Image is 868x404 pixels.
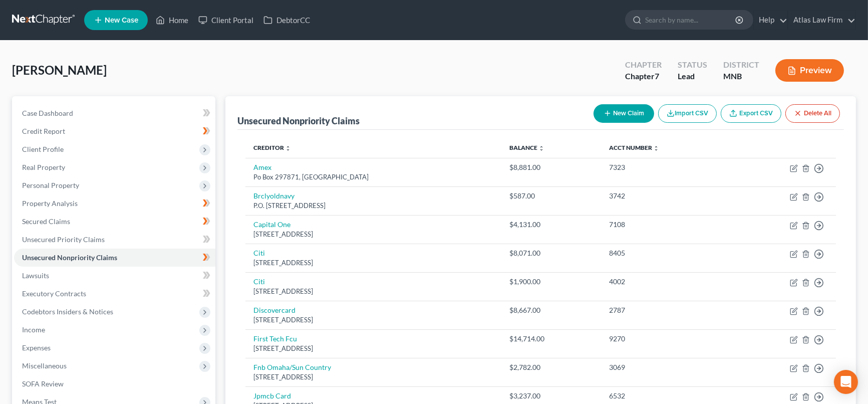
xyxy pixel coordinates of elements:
[510,162,594,172] div: $8,881.00
[510,362,594,372] div: $2,782.00
[14,285,215,303] a: Executory Contracts
[610,334,723,344] div: 9270
[253,287,493,296] div: [STREET_ADDRESS]
[253,372,493,382] div: [STREET_ADDRESS]
[610,144,660,151] a: Acct Number unfold_more
[610,362,723,372] div: 3069
[22,109,73,117] span: Case Dashboard
[723,71,759,82] div: MNB
[151,11,193,29] a: Home
[658,104,717,123] button: Import CSV
[625,59,662,71] div: Chapter
[22,145,64,153] span: Client Profile
[253,144,291,151] a: Creditor unfold_more
[14,231,215,249] a: Unsecured Priority Claims
[22,217,70,226] span: Secured Claims
[22,127,65,135] span: Credit Report
[22,325,45,334] span: Income
[253,230,493,239] div: [STREET_ADDRESS]
[610,305,723,315] div: 2787
[510,220,594,230] div: $4,131.00
[610,220,723,230] div: 7108
[510,144,545,151] a: Balance unfold_more
[253,391,291,400] a: Jpmcb Card
[253,363,331,371] a: Fnb Omaha/Sun Country
[775,59,844,82] button: Preview
[237,115,360,127] div: Unsecured Nonpriority Claims
[14,267,215,285] a: Lawsuits
[723,59,759,71] div: District
[14,375,215,393] a: SOFA Review
[253,249,265,257] a: Citi
[22,199,78,208] span: Property Analysis
[610,248,723,258] div: 8405
[834,370,858,394] div: Open Intercom Messenger
[22,253,117,262] span: Unsecured Nonpriority Claims
[754,11,787,29] a: Help
[645,11,737,29] input: Search by name...
[610,277,723,287] div: 4002
[539,145,545,151] i: unfold_more
[14,213,215,231] a: Secured Claims
[193,11,258,29] a: Client Portal
[253,344,493,353] div: [STREET_ADDRESS]
[22,379,64,388] span: SOFA Review
[22,361,67,370] span: Miscellaneous
[594,104,654,123] button: New Claim
[12,63,107,77] span: [PERSON_NAME]
[22,271,49,280] span: Lawsuits
[14,194,215,213] a: Property Analysis
[22,181,79,189] span: Personal Property
[22,163,65,171] span: Real Property
[510,391,594,401] div: $3,237.00
[610,162,723,172] div: 7323
[253,220,291,229] a: Capital One
[510,191,594,201] div: $587.00
[105,17,138,24] span: New Case
[253,201,493,211] div: P.O. [STREET_ADDRESS]
[610,391,723,401] div: 6532
[22,235,105,244] span: Unsecured Priority Claims
[253,277,265,286] a: Citi
[253,315,493,325] div: [STREET_ADDRESS]
[654,145,660,151] i: unfold_more
[258,11,315,29] a: DebtorCC
[285,145,291,151] i: unfold_more
[22,343,51,352] span: Expenses
[625,71,662,82] div: Chapter
[510,277,594,287] div: $1,900.00
[721,104,781,123] a: Export CSV
[678,71,707,82] div: Lead
[253,172,493,182] div: Po Box 297871, [GEOGRAPHIC_DATA]
[678,59,707,71] div: Status
[253,163,271,171] a: Amex
[253,334,297,343] a: First Tech Fcu
[253,258,493,268] div: [STREET_ADDRESS]
[14,122,215,140] a: Credit Report
[510,305,594,315] div: $8,667.00
[253,306,296,314] a: Discovercard
[253,191,295,200] a: Brclyoldnavy
[610,191,723,201] div: 3742
[22,307,113,316] span: Codebtors Insiders & Notices
[22,289,86,298] span: Executory Contracts
[14,104,215,122] a: Case Dashboard
[510,248,594,258] div: $8,071.00
[655,71,659,81] span: 7
[788,11,855,29] a: Atlas Law Firm
[510,334,594,344] div: $14,714.00
[14,249,215,267] a: Unsecured Nonpriority Claims
[785,104,840,123] button: Delete All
